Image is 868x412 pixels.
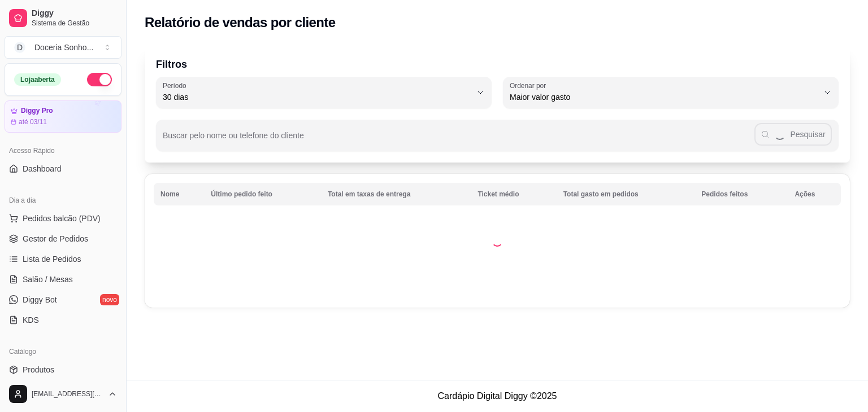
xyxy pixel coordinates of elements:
p: Filtros [156,56,839,72]
a: Diggy Botnovo [5,291,121,309]
div: Loja aberta [14,73,61,86]
article: Diggy Pro [21,107,53,115]
input: Buscar pelo nome ou telefone do cliente [163,134,754,146]
a: KDS [5,311,121,329]
span: KDS [23,314,39,326]
div: Loading [492,235,503,247]
article: até 03/11 [19,117,47,126]
h2: Relatório de vendas por cliente [145,14,336,32]
span: Pedidos balcão (PDV) [23,213,101,224]
a: Gestor de Pedidos [5,230,121,248]
button: Ordenar porMaior valor gasto [503,77,839,108]
button: Período30 dias [156,77,492,108]
span: Maior valor gasto [510,91,818,103]
button: Select a team [5,36,121,59]
div: Doceria Sonho ... [34,42,93,53]
div: Catálogo [5,343,121,361]
a: Diggy Proaté 03/11 [5,100,121,133]
label: Período [163,81,190,90]
div: Dia a dia [5,191,121,209]
button: Alterar Status [87,73,112,86]
span: Lista de Pedidos [23,253,81,265]
span: Diggy Bot [23,294,57,305]
span: D [14,42,25,53]
button: Pedidos balcão (PDV) [5,209,121,227]
span: Gestor de Pedidos [23,233,88,244]
span: Diggy [32,8,117,19]
span: Produtos [23,364,54,375]
a: DiggySistema de Gestão [5,5,121,32]
span: [EMAIL_ADDRESS][DOMAIN_NAME] [32,389,103,398]
span: Dashboard [23,163,62,174]
span: Sistema de Gestão [32,19,117,28]
button: [EMAIL_ADDRESS][DOMAIN_NAME] [5,380,121,407]
a: Lista de Pedidos [5,250,121,268]
footer: Cardápio Digital Diggy © 2025 [127,380,868,412]
span: 30 dias [163,91,471,103]
a: Dashboard [5,160,121,178]
div: Acesso Rápido [5,142,121,160]
a: Salão / Mesas [5,270,121,288]
span: Salão / Mesas [23,274,73,285]
a: Produtos [5,361,121,379]
label: Ordenar por [510,81,550,90]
